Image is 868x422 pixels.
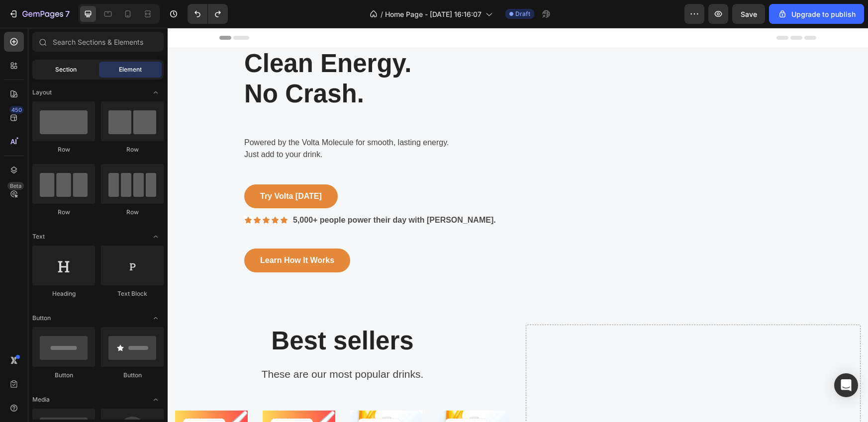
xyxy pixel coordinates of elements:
button: Save [732,4,765,24]
button: Upgrade to publish [769,4,864,24]
span: Save [741,10,757,18]
span: / [381,9,383,19]
div: Row [32,145,95,154]
div: Heading [32,289,95,298]
div: Open Intercom Messenger [834,373,858,397]
span: Section [55,65,77,74]
div: 450 [9,106,24,114]
div: Button [32,371,95,380]
span: Toggle open [148,84,164,100]
p: 7 [65,8,70,20]
button: 7 [4,4,74,24]
span: Toggle open [148,392,164,408]
span: Home Page - [DATE] 16:16:07 [385,9,482,19]
div: Row [32,208,95,217]
span: Element [119,65,142,74]
span: Layout [32,88,52,97]
span: Draft [515,9,530,18]
div: Beta [7,182,24,190]
span: Toggle open [148,310,164,326]
span: Toggle open [148,229,164,245]
span: Media [32,395,50,404]
div: Row [101,145,164,154]
div: Button [101,371,164,380]
div: Row [101,208,164,217]
span: Button [32,314,51,323]
div: Undo/Redo [188,4,228,24]
div: Text Block [101,289,164,298]
input: Search Sections & Elements [32,32,164,52]
div: Upgrade to publish [777,9,856,19]
span: Text [32,232,45,241]
p: These are our most popular drinks. [8,384,341,400]
iframe: Design area [168,28,868,422]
